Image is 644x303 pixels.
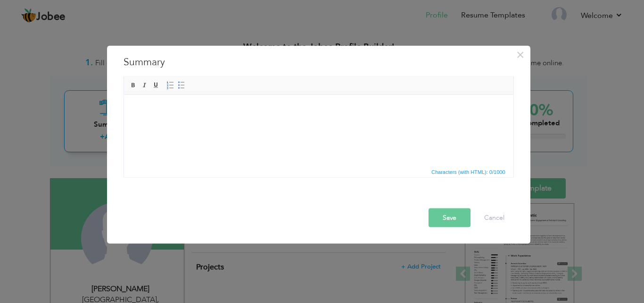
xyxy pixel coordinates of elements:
iframe: Rich Text Editor, summaryEditor [124,95,513,165]
h3: Summary [124,55,514,69]
a: Insert/Remove Bulleted List [176,80,187,90]
button: Save [429,208,471,227]
button: Cancel [475,208,514,227]
div: Statistics [429,167,508,176]
a: Insert/Remove Numbered List [165,80,175,90]
a: Italic [140,80,150,90]
a: Underline [151,80,161,90]
button: Close [513,47,528,62]
span: Characters (with HTML): 0/1000 [429,167,507,176]
span: × [516,46,524,63]
a: Bold [128,80,139,90]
